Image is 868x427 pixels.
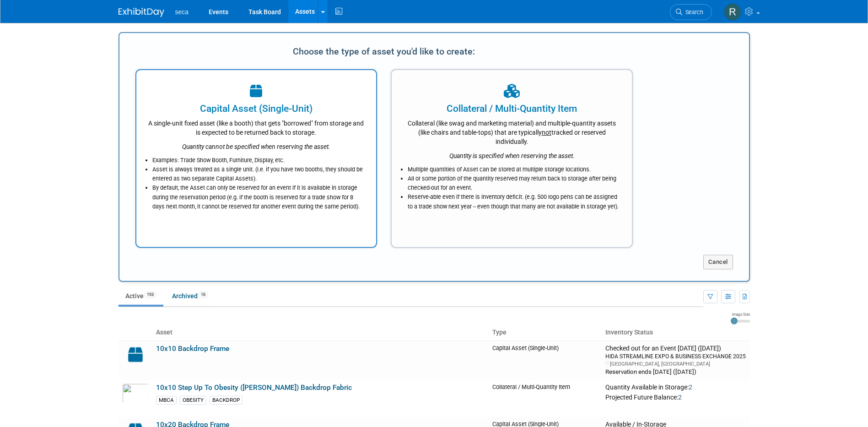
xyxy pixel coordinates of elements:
li: By default, the Asset can only be reserved for an event if it is available in storage during the ... [152,183,365,211]
img: Rachel Jordan [724,3,741,21]
li: Reserve-able even if there is inventory deficit. (e.g. 500 logo pens can be assigned to a trade s... [408,192,620,211]
th: Asset [152,325,489,340]
a: 10x10 Backdrop Frame [156,345,229,353]
div: Collateral / Multi-Quantity Item [403,102,620,115]
div: Capital Asset (Single-Unit) [148,102,365,115]
li: Asset is always treated as a single unit. (i.e. if you have two booths, they should be entered as... [152,165,365,183]
span: 2 [678,394,682,401]
td: Collateral / Multi-Quantity Item [489,380,602,417]
div: Quantity Available in Storage: [605,383,746,392]
span: Search [682,9,703,16]
span: 193 [144,291,156,298]
div: BACKDROP [210,396,243,405]
td: Capital Asset (Single-Unit) [489,340,602,380]
i: Quantity is specified when reserving the asset. [449,152,575,159]
li: All or some portion of the quantity reserved may return back to storage after being checked-out f... [408,174,620,192]
a: Archived16 [165,287,215,305]
a: 10x10 Step Up To Obesity ([PERSON_NAME]) Backdrop Fabric [156,383,352,392]
div: Image Size [731,312,750,317]
div: Projected Future Balance: [605,392,746,402]
a: Search [670,4,712,20]
img: Capital-Asset-Icon-2.png [122,345,149,365]
li: Multiple quantities of Asset can be stored at multiple storage locations. [408,165,620,174]
div: Checked out for an Event [DATE] ([DATE]) [605,345,746,353]
div: [GEOGRAPHIC_DATA], [GEOGRAPHIC_DATA] [605,361,746,367]
span: not [542,129,551,136]
span: 2 [689,383,692,391]
div: HIDA STREAMLINE EXPO & BUSINESS EXCHANGE 2025 [605,352,746,360]
th: Type [489,325,602,340]
span: seca [175,8,189,16]
a: Active193 [119,287,163,305]
li: Examples: Trade Show Booth, Furniture, Display, etc. [152,156,365,165]
div: Choose the type of asset you'd like to create: [135,43,633,60]
i: Quantity cannot be specified when reserving the asset. [182,143,330,150]
button: Cancel [703,255,733,269]
div: Collateral (like swag and marketing material) and multiple-quantity assets (like chairs and table... [403,115,620,146]
div: Reservation ends [DATE] ([DATE]) [605,367,746,376]
div: A single-unit fixed asset (like a booth) that gets "borrowed" from storage and is expected to be ... [148,115,365,137]
div: MBCA [156,396,177,405]
img: ExhibitDay [119,8,164,17]
span: 16 [198,291,208,298]
div: OBESITY [180,396,206,405]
